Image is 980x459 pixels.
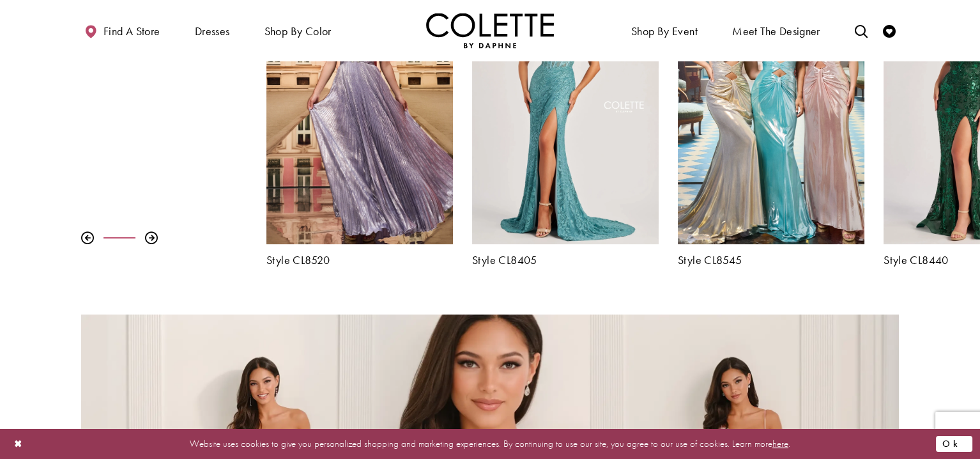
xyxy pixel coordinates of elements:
button: Close Dialog [8,433,29,455]
a: Check Wishlist [880,13,899,48]
a: Style CL8545 [678,254,864,267]
span: Shop by color [264,25,332,38]
span: Find a store [103,25,160,38]
span: Shop By Event [628,13,701,48]
button: Submit Dialog [936,436,972,452]
a: Style CL8520 [266,254,453,267]
a: here [772,437,788,450]
img: Colette by Daphne [426,13,554,48]
a: Toggle search [852,13,871,48]
a: Meet the designer [729,13,823,48]
p: Website uses cookies to give you personalized shopping and marketing experiences. By continuing t... [92,435,888,453]
span: Dresses [195,25,230,38]
span: Dresses [192,13,233,48]
a: Find a store [81,13,163,48]
span: Shop by color [261,13,335,48]
a: Style CL8405 [472,254,659,267]
span: Meet the designer [732,25,820,38]
a: Visit Home Page [426,13,554,48]
span: Shop By Event [631,25,698,38]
